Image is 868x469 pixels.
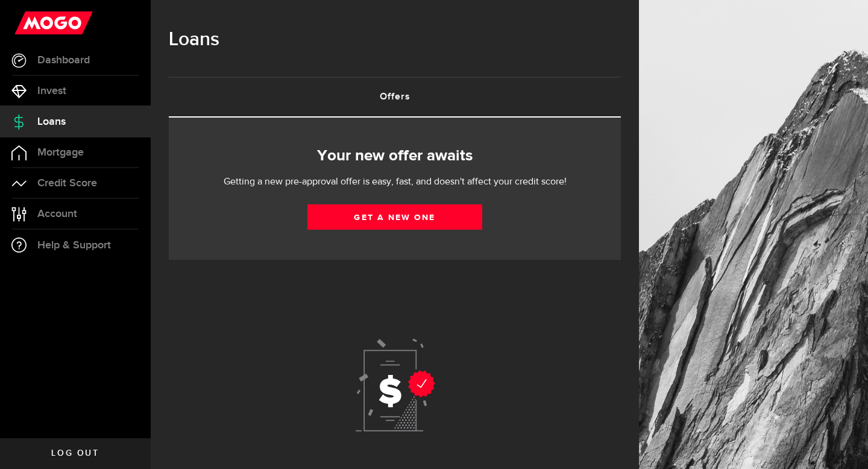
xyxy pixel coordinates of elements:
[187,175,603,189] p: Getting a new pre-approval offer is easy, fast, and doesn't affect your credit score!
[169,77,621,118] ul: Tabs Navigation
[51,449,99,458] span: Log out
[187,143,603,169] h2: Your new offer awaits
[37,147,84,158] span: Mortgage
[37,55,90,66] span: Dashboard
[817,418,868,469] iframe: LiveChat chat widget
[307,204,482,230] a: Get a new one
[169,78,621,116] a: Offers
[37,116,66,127] span: Loans
[37,86,66,96] span: Invest
[37,240,111,251] span: Help & Support
[169,24,621,55] h1: Loans
[37,209,77,219] span: Account
[37,178,97,189] span: Credit Score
